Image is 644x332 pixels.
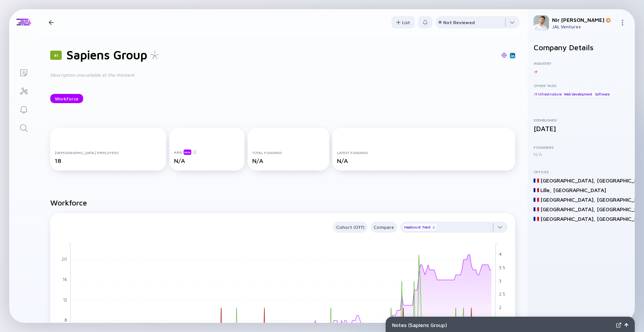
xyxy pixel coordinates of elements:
h2: Workforce [50,198,515,207]
div: [GEOGRAPHIC_DATA] , [540,206,595,212]
div: IT Infrastructure [534,90,562,98]
div: Web Development [563,90,593,98]
div: Nir [PERSON_NAME] [552,16,616,23]
tspan: 2.5 [499,291,505,296]
a: Investor Map [9,81,38,100]
img: France Flag [534,178,539,183]
tspan: 12 [63,297,67,302]
div: x [431,225,436,230]
tspan: 4 [499,251,502,256]
div: Cohort (Off) [333,223,368,232]
button: Cohort (Off) [333,222,368,233]
div: [GEOGRAPHIC_DATA] , [540,215,595,222]
img: France Flag [534,216,539,222]
div: Headcount Trend [403,224,437,231]
div: N/A [337,157,511,164]
div: 81 [50,51,62,60]
div: Industry [534,61,629,66]
a: Lists [9,63,38,81]
div: [GEOGRAPHIC_DATA] [553,187,606,193]
div: Description unavailable at the moment [50,71,296,79]
div: N/A [252,157,325,164]
button: Compare [371,222,397,233]
div: 18 [55,157,162,164]
a: Reminders [9,100,38,118]
img: Sapiens Group Website [501,53,507,58]
div: Notes ( Sapiens Group ) [392,322,613,328]
button: List [391,16,415,28]
tspan: 3.5 [499,265,505,270]
tspan: 16 [63,277,67,282]
div: Workforce [50,93,83,105]
div: Software [594,90,610,98]
tspan: 2 [499,305,501,310]
a: Search [9,118,38,136]
button: Workforce [50,94,83,103]
div: Compare [371,223,397,232]
div: List [391,16,415,28]
div: [GEOGRAPHIC_DATA] , [540,177,595,184]
div: beta [184,150,191,155]
div: ARR [174,149,240,155]
h2: Company Details [534,43,629,52]
div: [GEOGRAPHIC_DATA] , [540,196,595,203]
div: Total Funding [252,150,325,155]
div: N/A [174,157,240,164]
img: Menu [619,20,626,26]
tspan: 3 [499,278,501,283]
div: IT [534,68,538,76]
div: Founders [534,145,629,150]
div: Offices [534,169,629,174]
div: Other Tags [534,83,629,88]
div: Lille , [540,187,552,193]
img: France Flag [534,187,539,193]
div: N/A [534,151,629,157]
div: Not Reviewed [443,20,475,25]
div: Established [534,118,629,122]
img: France Flag [534,197,539,202]
tspan: 20 [62,257,67,262]
h1: Sapiens Group [66,48,147,62]
img: France Flag [534,207,539,212]
img: Nir Profile Picture [534,15,549,31]
img: Sapiens Group Linkedin Page [511,54,514,58]
div: [DATE] [534,125,629,133]
div: JAL Ventures [552,24,616,30]
div: [DEMOGRAPHIC_DATA] Employees [55,150,162,155]
img: Open Notes [624,323,628,327]
img: Expand Notes [616,322,621,328]
tspan: 8 [64,317,67,322]
div: Latest Funding [337,150,511,155]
